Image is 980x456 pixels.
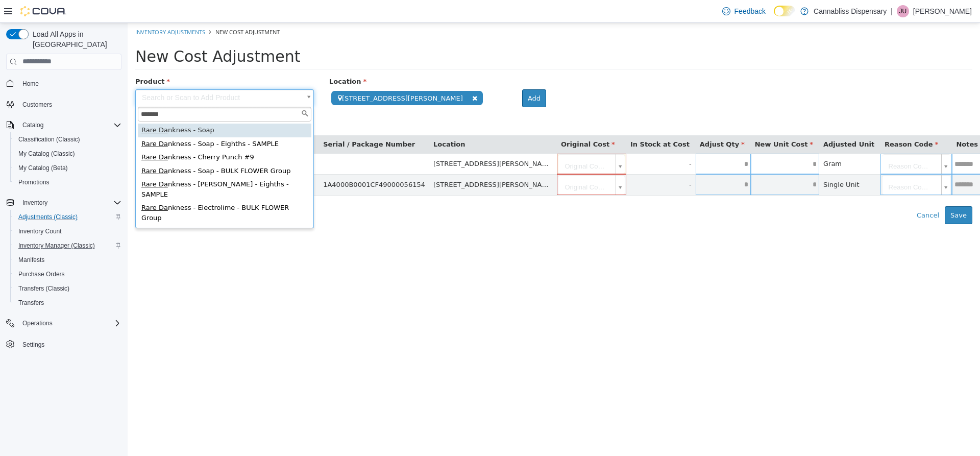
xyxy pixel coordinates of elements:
button: Transfers (Classic) [10,281,126,296]
span: Rare Da [14,144,40,152]
input: Dark Mode [774,6,795,16]
a: My Catalog (Beta) [14,162,72,174]
div: nkness - Soap [10,101,184,114]
button: Inventory Count [10,224,126,238]
button: Catalog [2,118,126,132]
button: Operations [18,317,57,329]
span: Operations [22,319,53,327]
span: Operations [18,317,121,329]
button: Inventory Manager (Classic) [10,238,126,253]
span: Inventory Count [18,227,62,235]
div: Jesse Ulibarri [897,5,909,17]
nav: Complex example [6,72,121,378]
button: Classification (Classic) [10,132,126,147]
span: My Catalog (Beta) [14,162,121,174]
div: nkness - Soap - Eighths - SAMPLE [10,114,184,128]
a: Customers [18,99,56,111]
img: Cova [20,6,66,16]
span: Classification (Classic) [14,133,121,146]
button: My Catalog (Classic) [10,147,126,161]
span: Transfers [18,299,44,307]
span: Inventory Manager (Classic) [18,242,95,250]
a: Home [18,78,43,90]
button: Promotions [10,175,126,189]
a: Inventory Manager (Classic) [14,239,99,252]
span: My Catalog (Classic) [14,148,121,160]
span: Purchase Orders [14,268,121,280]
p: | [891,5,893,17]
span: Inventory Manager (Classic) [14,239,121,252]
button: Adjustments (Classic) [10,210,126,224]
span: Rare Da [14,157,40,165]
div: nkness - Toasted Strudel - Sugar Wax - 1g [10,202,184,215]
span: Rare Da [14,130,40,138]
span: JU [899,5,907,17]
span: Rare Da [14,117,40,125]
a: Adjustments (Classic) [14,211,82,223]
span: Inventory Count [14,225,121,237]
button: Inventory [2,196,126,210]
p: Cannabliss Dispensary [814,5,887,17]
span: Rare Da [14,181,40,188]
a: Inventory Count [14,225,66,237]
div: nkness - Electrolime - BULK FLOWER Group [10,178,184,202]
p: [PERSON_NAME] [913,5,972,17]
span: Load All Apps in [GEOGRAPHIC_DATA] [29,29,121,50]
a: Transfers [14,297,48,309]
a: My Catalog (Classic) [14,148,79,160]
span: Transfers [14,297,121,309]
span: Promotions [18,178,50,186]
div: nkness - Cherry Punch #9 [10,128,184,141]
span: Inventory [18,197,121,209]
a: Settings [18,339,48,351]
span: Customers [22,101,52,109]
a: Transfers (Classic) [14,282,73,295]
span: Catalog [18,119,121,131]
span: Rare Da [14,103,40,111]
span: Inventory [22,199,47,207]
a: Classification (Classic) [14,133,84,146]
span: Promotions [14,176,121,188]
button: Inventory [18,197,52,209]
button: Manifests [10,253,126,267]
button: Purchase Orders [10,267,126,281]
button: Customers [2,97,126,112]
button: Home [2,76,126,91]
div: nkness - [PERSON_NAME] - Eighths - SAMPLE [10,155,184,178]
button: Transfers [10,296,126,310]
span: Settings [22,341,44,349]
span: Home [22,80,39,88]
span: Manifests [18,256,44,264]
a: Promotions [14,176,54,188]
span: My Catalog (Classic) [18,150,75,158]
a: Feedback [718,1,770,21]
span: Purchase Orders [18,270,65,278]
span: Feedback [734,6,766,16]
span: Manifests [14,254,121,266]
button: My Catalog (Beta) [10,161,126,175]
span: Catalog [22,121,43,129]
a: Manifests [14,254,48,266]
span: Customers [18,98,121,111]
button: Catalog [18,119,47,131]
span: Home [18,77,121,90]
span: My Catalog (Beta) [18,164,68,172]
span: Settings [18,338,121,350]
span: Adjustments (Classic) [14,211,121,223]
button: Operations [2,316,126,330]
span: Transfers (Classic) [18,284,69,293]
span: Transfers (Classic) [14,282,121,295]
button: Settings [2,337,126,351]
div: nkness - Soap - BULK FLOWER Group [10,141,184,155]
a: Purchase Orders [14,268,69,280]
span: Classification (Classic) [18,135,80,143]
span: Adjustments (Classic) [18,213,78,221]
